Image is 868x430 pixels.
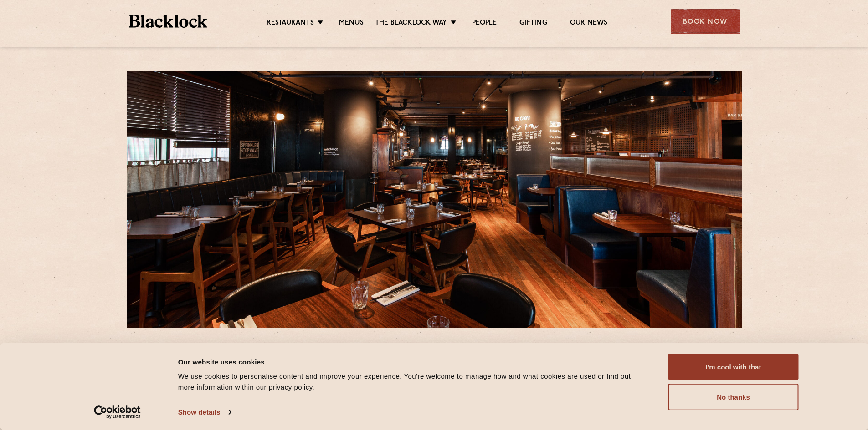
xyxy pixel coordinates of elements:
button: No thanks [668,384,799,410]
a: Menus [339,19,364,29]
a: Our News [570,19,608,29]
div: Book Now [671,9,740,34]
div: We use cookies to personalise content and improve your experience. You're welcome to manage how a... [178,371,648,393]
a: Restaurants [267,19,314,29]
img: BL_Textured_Logo-footer-cropped.svg [129,15,208,28]
a: Usercentrics Cookiebot - opens in a new window [77,405,157,419]
a: The Blacklock Way [375,19,447,29]
button: I'm cool with that [668,354,799,380]
a: Gifting [519,19,547,29]
a: People [472,19,497,29]
div: Our website uses cookies [178,356,648,367]
a: Show details [178,405,231,419]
